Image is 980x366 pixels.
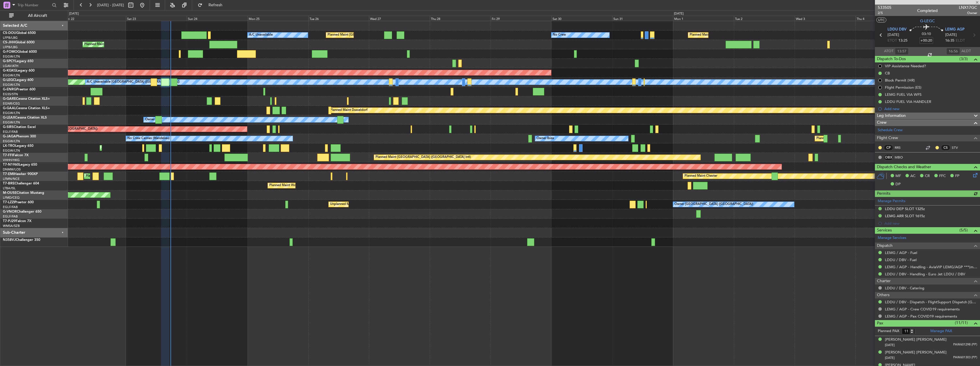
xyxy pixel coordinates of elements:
div: Planned Maint [GEOGRAPHIC_DATA] ([GEOGRAPHIC_DATA]) [84,40,174,49]
div: Planned Maint Chester [684,172,717,180]
div: Tue 26 [308,16,369,21]
a: LEMG / AGP - Handling - AviaVIP LEMG/AGP ***(my handling)*** [885,265,977,269]
div: Wed 27 [369,16,430,21]
a: G-SIRSCitation Excel [3,125,36,129]
span: DP [895,182,901,187]
a: CS-JHHGlobal 6000 [3,41,35,44]
span: LNX17GC [959,5,977,11]
a: EGGW/LTN [3,54,20,59]
div: [DATE] [674,11,684,16]
div: No Crew [553,31,566,39]
span: T7-PJ29 [3,219,16,223]
div: Wed 3 [795,16,856,21]
div: A/C Unavailable [249,31,273,39]
a: EGNR/CEG [3,101,20,106]
span: G-JAGA [3,135,16,138]
span: Leg Information [877,113,906,119]
span: G-LEGC [3,78,15,82]
span: Dispatch [877,243,893,249]
span: ELDT [956,38,965,44]
a: STV [952,145,965,150]
span: M-OUSE [3,191,17,195]
span: [DATE] [945,32,957,38]
a: EGGW/LTN [3,83,20,87]
span: T7-EMI [3,172,14,176]
div: Planned Maint [GEOGRAPHIC_DATA] ([GEOGRAPHIC_DATA]) [816,134,906,143]
a: G-GARECessna Citation XLS+ [3,97,50,101]
span: CS-JHH [3,41,15,44]
button: UTC [876,17,886,23]
span: T7-FFI [3,154,13,157]
span: MF [895,173,901,179]
a: EGSS/STN [3,92,18,96]
span: G-GAAL [3,107,16,110]
div: CS [941,145,950,151]
a: T7-BREChallenger 604 [3,182,39,185]
span: Dispatch To-Dos [877,56,906,62]
span: Dispatch Checks and Weather [877,164,931,170]
input: Trip Number [17,1,50,9]
span: (3/3) [959,56,968,62]
a: EGGW/LTN [3,111,20,115]
a: DNMM/LOS [3,167,21,172]
div: Thu 4 [856,16,916,21]
span: Charter [877,278,891,284]
div: Planned Maint Dusseldorf [330,106,367,115]
a: RRS [895,145,907,150]
a: N358VJChallenger 350 [3,238,40,242]
a: EGGW/LTN [3,120,20,125]
span: ALDT [961,48,971,54]
a: EGGW/LTN [3,73,20,78]
a: LEMG / AGP - Fuel [885,250,917,255]
a: VHHH/HKG [3,158,20,162]
span: G-FOMO [3,50,17,54]
a: LFMD/CEQ [3,196,19,200]
a: CS-DOUGlobal 6500 [3,31,36,35]
a: LDDU / DBV - Catering [885,286,924,290]
a: Schedule Crew [878,127,903,133]
div: Fri 22 [65,16,126,21]
span: G-LEGC [920,18,935,24]
span: [DATE] [885,356,895,360]
a: LX-TROLegacy 650 [3,144,33,148]
div: [PERSON_NAME] [PERSON_NAME] [885,337,947,343]
span: 03:10 [922,31,931,37]
a: G-LEAXCessna Citation XLS [3,116,47,119]
div: Block Permit (HR) [885,78,915,83]
div: [DATE] [69,11,79,16]
span: G-KGKG [3,69,16,72]
a: G-KGKGLegacy 600 [3,69,35,72]
a: LFPB/LBG [3,36,18,40]
span: G-GARE [3,97,16,101]
span: 2/5 [878,11,891,15]
span: G-SPCY [3,60,15,63]
a: G-JAGAPhenom 300 [3,135,36,138]
div: Mon 1 [673,16,734,21]
span: FP [955,173,959,179]
div: Planned Maint [GEOGRAPHIC_DATA] ([GEOGRAPHIC_DATA]) [690,31,780,39]
div: Planned Maint Warsaw ([GEOGRAPHIC_DATA]) [269,181,338,190]
span: FFC [939,173,946,179]
a: T7-N1960Legacy 650 [3,163,37,166]
span: (11/11) [955,320,968,326]
a: T7-PJ29Falcon 7X [3,219,31,223]
div: No Crew Cannes (Mandelieu) [127,134,170,143]
a: LTBA/ISL [3,186,16,190]
a: EGLF/FAB [3,214,18,219]
span: Owner [959,11,977,15]
span: [DATE] - [DATE] [97,3,124,8]
a: WMSA/SZB [3,224,20,228]
div: Planned Maint [GEOGRAPHIC_DATA] ([GEOGRAPHIC_DATA]) [328,31,417,39]
span: LEMG AGP [945,27,965,32]
a: G-GAALCessna Citation XLS+ [3,107,50,110]
a: LDDU / DBV - Handling - Euro Jet LDDU / DBV [885,272,965,276]
span: (5/5) [959,227,968,233]
a: LEMG / AGP - Pax COVID19 requirements [885,314,957,319]
span: [DATE] [885,343,895,347]
a: G-ENRGPraetor 600 [3,88,35,91]
a: T7-LZZIPraetor 600 [3,201,34,204]
span: G-SIRS [3,125,14,129]
a: T7-FFIFalcon 7X [3,154,29,157]
a: EGLF/FAB [3,130,18,134]
a: G-LEGCLegacy 600 [3,78,33,82]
